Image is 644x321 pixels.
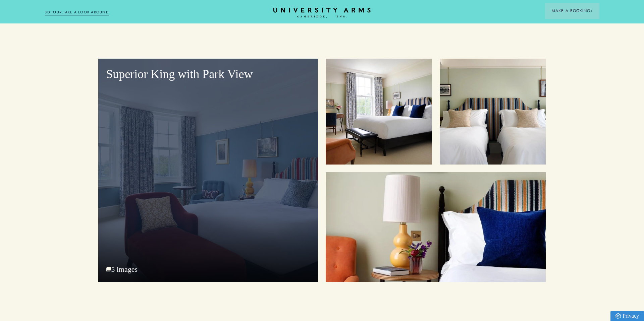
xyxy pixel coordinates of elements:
span: Make a Booking [552,8,593,14]
p: Superior King with Park View [106,66,310,82]
a: Home [273,8,371,18]
img: Arrow icon [590,10,593,12]
a: Privacy [610,311,644,321]
button: Make a BookingArrow icon [545,3,599,19]
a: 3D TOUR:TAKE A LOOK AROUND [45,9,109,15]
img: Privacy [615,313,621,319]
